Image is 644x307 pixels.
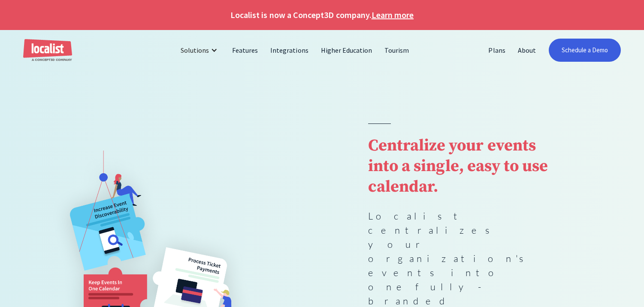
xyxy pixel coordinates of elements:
a: Integrations [264,40,314,60]
a: home [23,39,72,62]
a: Features [226,40,264,60]
a: Tourism [378,40,415,60]
div: Solutions [181,45,209,55]
a: Plans [482,40,511,60]
div: Solutions [174,40,226,60]
a: Higher Education [315,40,379,60]
strong: Centralize your events into a single, easy to use calendar. [368,135,548,197]
a: Schedule a Demo [549,39,621,62]
a: Learn more [372,9,414,21]
a: About [512,40,542,60]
